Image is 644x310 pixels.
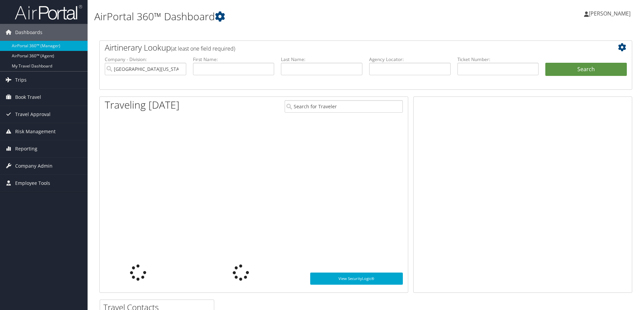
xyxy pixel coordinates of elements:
[105,42,582,53] h2: Airtinerary Lookup
[15,72,27,88] span: Trips
[281,56,362,63] label: Last Name:
[15,158,53,174] span: Company Admin
[15,140,37,157] span: Reporting
[545,63,627,76] button: Search
[15,24,42,41] span: Dashboards
[15,123,56,140] span: Risk Management
[285,100,403,113] input: Search for Traveler
[15,4,82,20] img: airportal-logo.png
[94,9,456,24] h1: AirPortal 360™ Dashboard
[369,56,451,63] label: Agency Locator:
[105,98,180,112] h1: Traveling [DATE]
[15,175,50,192] span: Employee Tools
[15,106,51,123] span: Travel Approval
[584,3,637,24] a: [PERSON_NAME]
[589,10,631,17] span: [PERSON_NAME]
[457,56,539,63] label: Ticket Number:
[15,89,41,106] span: Book Travel
[310,273,403,285] a: View SecurityLogic®
[171,45,235,52] span: (at least one field required)
[193,56,275,63] label: First Name:
[105,56,186,63] label: Company - Division:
